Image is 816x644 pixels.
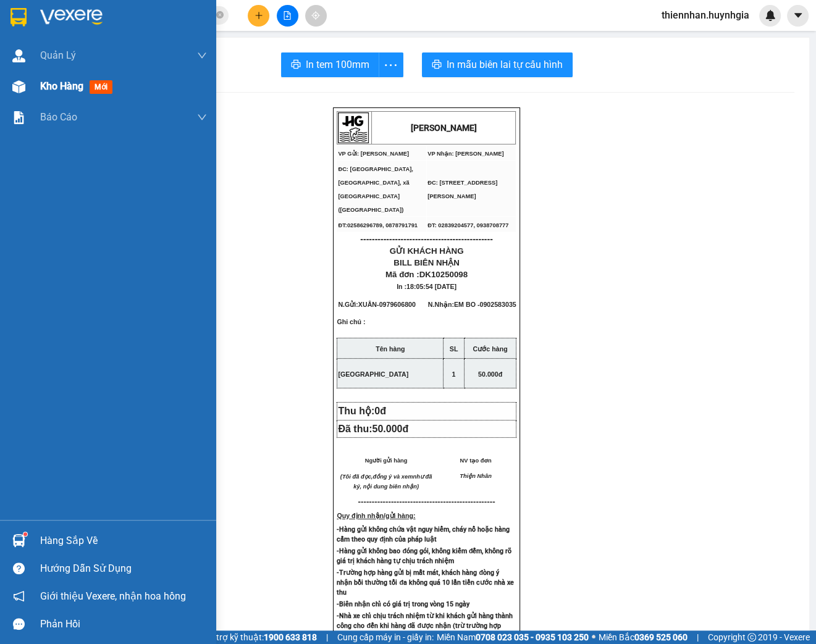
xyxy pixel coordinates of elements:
span: ⚪️ [592,635,595,640]
span: printer [291,59,301,71]
div: [PERSON_NAME] [11,10,109,38]
span: 1 [452,370,456,378]
span: Miền Nam [437,630,589,644]
span: VP Nhận: [PERSON_NAME] [427,151,503,157]
div: Hướng dẫn sử dụng [40,559,207,578]
span: Mã đơn : [385,270,468,279]
span: In : [397,283,456,290]
strong: -Hàng gửi không chứa vật nguy hiểm, cháy nổ hoặc hàng cấm theo quy định của pháp luật [337,525,510,543]
span: ĐT:02586296789, 0878791791 [338,222,418,228]
div: [PERSON_NAME] [118,10,217,38]
span: Hỗ trợ kỹ thuật: [203,630,317,644]
button: caret-down [787,5,809,27]
span: N.Gửi: [338,301,416,308]
span: [GEOGRAPHIC_DATA] [338,370,408,378]
span: 0902583035 [479,301,516,308]
strong: SL [450,345,458,353]
span: Đã thu: [338,424,408,434]
img: warehouse-icon [12,80,25,93]
span: --- [358,497,366,506]
span: thiennhan.huynhgia [652,7,759,23]
span: BILL BIÊN NHẬN [393,258,460,267]
span: close-circle [216,11,224,19]
strong: 1900 633 818 [264,632,317,642]
button: more [379,52,403,77]
img: solution-icon [12,111,25,124]
strong: Tên hàng [376,345,405,353]
span: printer [432,59,442,71]
span: N.Nhận: [428,301,516,308]
span: more [379,57,403,73]
span: XUÂN [358,301,377,308]
span: 50.000đ [478,370,502,378]
span: Gửi: [11,10,30,23]
strong: -Biên nhận chỉ có giá trị trong vòng 15 ngày [337,600,469,608]
span: Báo cáo [40,109,77,125]
span: ĐC: [GEOGRAPHIC_DATA], [GEOGRAPHIC_DATA], xã [GEOGRAPHIC_DATA] ([GEOGRAPHIC_DATA]) [338,166,413,213]
span: Người gửi hàng [365,458,408,464]
span: EM BO - [454,301,516,308]
div: Phản hồi [40,615,207,634]
span: | [326,630,328,644]
span: Ghi chú : [337,318,365,335]
span: In tem 100mm [306,57,369,72]
img: warehouse-icon [12,534,25,547]
img: logo-vxr [11,8,27,27]
span: Đã thu : [9,79,47,92]
div: 0902583035 [118,53,217,70]
span: DK10250098 [419,270,468,279]
div: XUÂN [11,38,109,53]
button: aim [305,5,327,27]
div: 0979606800 [11,53,109,70]
strong: [PERSON_NAME] [411,123,477,133]
span: In mẫu biên lai tự cấu hình [447,57,563,72]
strong: Cước hàng [473,345,508,353]
button: printerIn mẫu biên lai tự cấu hình [422,52,573,77]
button: plus [248,5,269,27]
span: 0đ [374,406,386,416]
strong: 0369 525 060 [634,632,688,642]
img: icon-new-feature [765,10,776,21]
em: (Tôi đã đọc,đồng ý và xem [340,474,413,480]
img: logo [338,112,369,143]
span: 50.000đ [372,424,408,434]
span: NV tạo đơn [460,458,491,464]
img: warehouse-icon [12,49,25,62]
sup: 1 [23,532,27,536]
span: question-circle [13,562,25,574]
span: Giới thiệu Vexere, nhận hoa hồng [40,588,186,604]
button: printerIn tem 100mm [281,52,379,77]
span: ----------------------------------------------- [366,497,495,506]
span: - [377,301,416,308]
span: 0979606800 [379,301,416,308]
span: file-add [283,11,292,20]
span: Nhận: [118,10,148,23]
span: ĐC: [STREET_ADDRESS][PERSON_NAME] [427,180,497,199]
span: Kho hàng [40,80,83,92]
span: Miền Bắc [599,630,688,644]
div: EM BO [118,38,217,53]
span: copyright [747,633,756,642]
div: Hàng sắp về [40,532,207,550]
span: GỬI KHÁCH HÀNG [390,246,464,256]
span: caret-down [793,10,804,21]
span: VP Gửi: [PERSON_NAME] [338,151,409,157]
span: Quản Lý [40,48,76,63]
strong: -Trường hợp hàng gửi bị mất mát, khách hàng đòng ý nhận bồi thường tối đa không quá 10 lần tiền c... [337,569,514,596]
span: close-circle [216,10,224,22]
span: Cung cấp máy in - giấy in: [337,630,434,644]
span: Thiện Nhân [460,473,492,479]
span: down [197,51,207,61]
span: aim [311,11,320,20]
span: message [13,618,25,630]
button: file-add [277,5,298,27]
span: mới [90,80,112,94]
span: | [697,630,699,644]
strong: -Hàng gửi không bao đóng gói, không kiểm đếm, không rõ giá trị khách hàng tự chịu trách nhiệm [337,547,511,565]
span: Thu hộ: [338,406,391,416]
span: 18:05:54 [DATE] [406,283,456,290]
span: ĐT: 02839204577, 0938708777 [427,222,508,228]
span: plus [254,11,263,20]
strong: Quy định nhận/gửi hàng: [337,512,415,519]
span: ---------------------------------------------- [360,234,492,244]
